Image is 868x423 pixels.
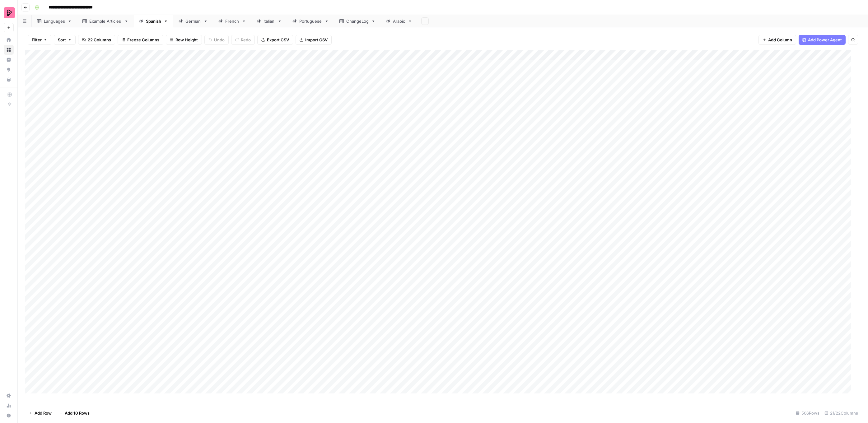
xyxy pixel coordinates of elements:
div: Languages [44,18,65,24]
img: Preply Logo [4,7,15,18]
a: ChangeLog [334,15,381,27]
span: Import CSV [305,37,328,43]
div: Italian [264,18,275,24]
span: Add 10 Rows [65,410,90,416]
div: 21/22 Columns [822,408,861,418]
span: Freeze Columns [127,37,159,43]
button: 22 Columns [78,35,115,45]
button: Import CSV [296,35,332,45]
a: Italian [251,15,287,27]
a: Example Articles [77,15,134,27]
button: Filter [28,35,51,45]
span: Add Column [768,37,792,43]
a: Usage [4,401,14,411]
button: Add Power Agent [799,35,846,45]
span: Sort [58,37,66,43]
button: Workspace: Preply [4,5,14,21]
span: Redo [241,37,251,43]
a: Browse [4,45,14,55]
a: Arabic [381,15,418,27]
span: Add Power Agent [808,37,842,43]
button: Row Height [166,35,202,45]
button: Sort [54,35,76,45]
button: Add Row [25,408,55,418]
button: Export CSV [257,35,293,45]
div: German [185,18,201,24]
button: Undo [204,35,229,45]
span: 22 Columns [88,37,111,43]
div: Portuguese [299,18,322,24]
a: Languages [32,15,77,27]
a: French [213,15,251,27]
a: Insights [4,55,14,65]
a: Opportunities [4,65,14,75]
button: Add 10 Rows [55,408,93,418]
a: Portuguese [287,15,334,27]
button: Help + Support [4,411,14,421]
button: Redo [231,35,255,45]
a: German [173,15,213,27]
div: Arabic [393,18,405,24]
a: Settings [4,391,14,401]
span: Undo [214,37,225,43]
div: Example Articles [89,18,122,24]
div: ChangeLog [346,18,369,24]
div: French [225,18,239,24]
span: Add Row [35,410,52,416]
a: Home [4,35,14,45]
div: 506 Rows [793,408,822,418]
button: Freeze Columns [118,35,163,45]
span: Export CSV [267,37,289,43]
span: Filter [32,37,42,43]
a: Spanish [134,15,173,27]
a: Your Data [4,75,14,85]
button: Add Column [758,35,796,45]
div: Spanish [146,18,161,24]
span: Row Height [175,37,198,43]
